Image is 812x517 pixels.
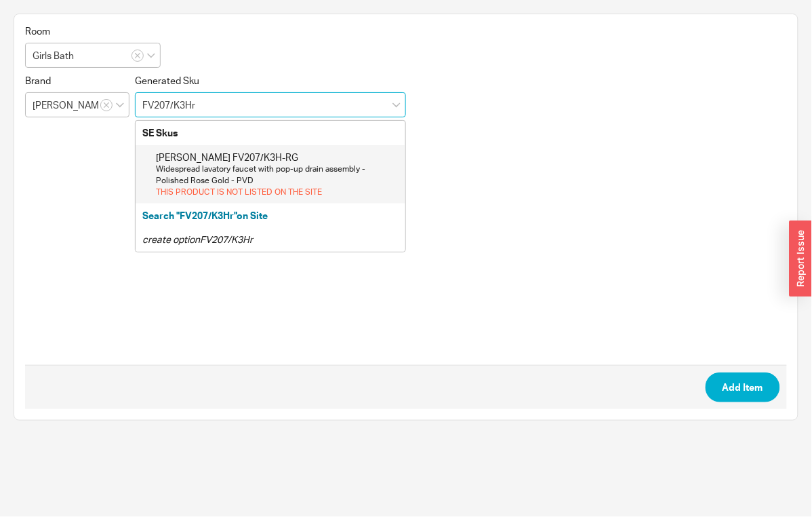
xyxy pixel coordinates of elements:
span: Generated Sku [135,75,199,86]
div: THIS PRODUCT IS NOT LISTED ON THE SITE [156,187,399,198]
button: Add Item [706,372,780,402]
input: Select a Brand [25,92,129,117]
i: create option FV207/K3Hr [142,233,253,245]
input: Select Room [25,43,161,68]
span: Brand [25,75,51,86]
span: Room [25,25,50,37]
svg: open menu [116,102,124,108]
svg: close menu [392,102,401,108]
div: SE Skus [136,121,405,145]
button: Search "FV207/K3Hr"on Site [142,209,268,223]
div: Widespread lavatory faucet with pop-up drain assembly - Polished Rose Gold - PVD [156,164,399,187]
span: Add Item [723,379,763,396]
svg: open menu [147,53,155,58]
div: [PERSON_NAME] FV207/K3H-RG [156,151,399,164]
input: Enter 3 letters to search [135,92,406,117]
